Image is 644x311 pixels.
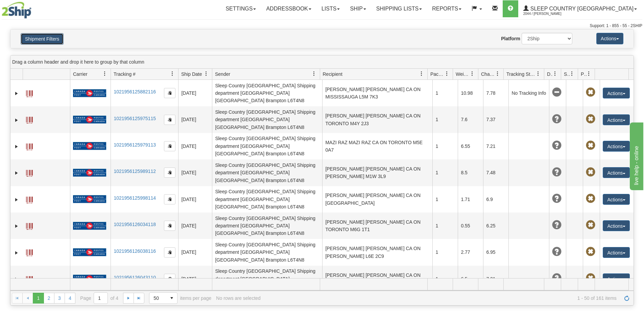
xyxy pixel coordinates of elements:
a: 4 [65,293,75,304]
td: [DATE] [178,266,212,292]
a: Label [26,220,33,231]
button: Shipment Filters [21,33,64,45]
span: Recipient [323,71,342,77]
a: 1021956126043110 [114,275,156,280]
span: 1 - 50 of 161 items [265,295,617,301]
td: 7.78 [483,80,508,106]
td: Sleep Country [GEOGRAPHIC_DATA] Shipping department [GEOGRAPHIC_DATA] [GEOGRAPHIC_DATA] Brampton ... [212,266,322,292]
span: Unknown [552,247,562,257]
td: 1 [432,213,458,239]
span: Pickup Not Assigned [586,114,595,124]
span: Weight [456,71,470,77]
td: [PERSON_NAME] [PERSON_NAME] CA ON TORONTO M6G 1T1 [322,213,432,239]
button: Actions [603,194,630,205]
td: [DATE] [178,213,212,239]
td: 1 [432,133,458,159]
span: Pickup Not Assigned [586,194,595,203]
a: Expand [13,196,20,203]
a: Label [26,194,33,204]
a: Label [26,87,33,98]
a: 1021956126034118 [114,222,156,227]
div: Support: 1 - 855 - 55 - 2SHIP [2,23,642,29]
td: [PERSON_NAME] [PERSON_NAME] CA ON [GEOGRAPHIC_DATA] [322,186,432,213]
span: Pickup Not Assigned [586,141,595,150]
a: Recipient filter column settings [416,68,427,80]
button: Copy to clipboard [164,168,175,178]
a: Charge filter column settings [492,68,503,80]
div: live help - online [5,4,63,12]
a: 1021956125882116 [114,89,156,94]
a: Ship Date filter column settings [200,68,212,80]
td: 6.5 [458,266,483,292]
td: Sleep Country [GEOGRAPHIC_DATA] Shipping department [GEOGRAPHIC_DATA] [GEOGRAPHIC_DATA] Brampton ... [212,80,322,106]
td: 0.55 [458,213,483,239]
td: 7.37 [483,106,508,133]
span: Unknown [552,168,562,177]
td: 7.6 [458,106,483,133]
td: 1 [432,186,458,213]
a: Label [26,114,33,125]
a: Ship [345,0,371,17]
span: Tracking # [114,71,136,77]
span: Pickup Not Assigned [586,247,595,257]
a: Go to the next page [123,293,134,304]
button: Copy to clipboard [164,141,175,151]
td: 10.98 [458,80,483,106]
a: 2 [44,293,54,304]
td: [DATE] [178,239,212,265]
span: Shipment Issues [564,71,570,77]
span: Unknown [552,114,562,124]
td: Sleep Country [GEOGRAPHIC_DATA] Shipping department [GEOGRAPHIC_DATA] [GEOGRAPHIC_DATA] Brampton ... [212,106,322,133]
td: MAZI RAZ MAZI RAZ CA ON TORONTO M5E 0A7 [322,133,432,159]
span: select [166,293,177,304]
a: 1021956126038116 [114,248,156,254]
td: 2.77 [458,239,483,265]
td: [PERSON_NAME] [PERSON_NAME] CA ON [PERSON_NAME] L6E 2C9 [322,239,432,265]
td: [PERSON_NAME] [PERSON_NAME] CA ON MISSISSAUGA L5M 7K3 [322,80,432,106]
a: Packages filter column settings [441,68,453,80]
td: 1 [432,159,458,186]
iframe: chat widget [628,121,643,190]
span: Unknown [552,194,562,203]
a: Expand [13,117,20,124]
span: 50 [153,295,162,302]
a: Weight filter column settings [467,68,478,80]
a: Refresh [621,293,632,304]
img: 20 - Canada Post [73,89,106,97]
button: Copy to clipboard [164,247,175,258]
a: Expand [13,223,20,229]
td: 6.55 [458,133,483,159]
span: items per page [149,292,211,304]
td: 6.9 [483,186,508,213]
a: Tracking Status filter column settings [532,68,544,80]
td: 1 [432,239,458,265]
button: Copy to clipboard [164,274,175,284]
button: Actions [603,167,630,178]
td: [DATE] [178,80,212,106]
a: Sleep Country [GEOGRAPHIC_DATA] 2044 / [PERSON_NAME] [518,0,642,17]
span: Packages [430,71,445,77]
span: Carrier [73,71,88,77]
div: No rows are selected [216,295,261,301]
span: Charge [481,71,495,77]
td: [DATE] [178,106,212,133]
a: Reports [427,0,467,17]
button: Actions [603,247,630,258]
img: 20 - Canada Post [73,195,106,203]
a: 1021956125979113 [114,142,156,148]
td: [PERSON_NAME] [PERSON_NAME] CA ON [PERSON_NAME] M1W 3L9 [322,159,432,186]
img: 20 - Canada Post [73,248,106,257]
img: 20 - Canada Post [73,222,106,230]
a: 1021956125989112 [114,169,156,174]
a: Label [26,167,33,178]
span: Unknown [552,220,562,230]
a: Expand [13,170,20,176]
td: No Tracking Info [508,80,549,106]
span: Pickup Not Assigned [586,220,595,230]
a: Lists [316,0,345,17]
span: Pickup Not Assigned [586,88,595,97]
img: 20 - Canada Post [73,274,106,283]
td: 7.21 [483,133,508,159]
span: Sender [215,71,230,77]
span: Ship Date [181,71,202,77]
